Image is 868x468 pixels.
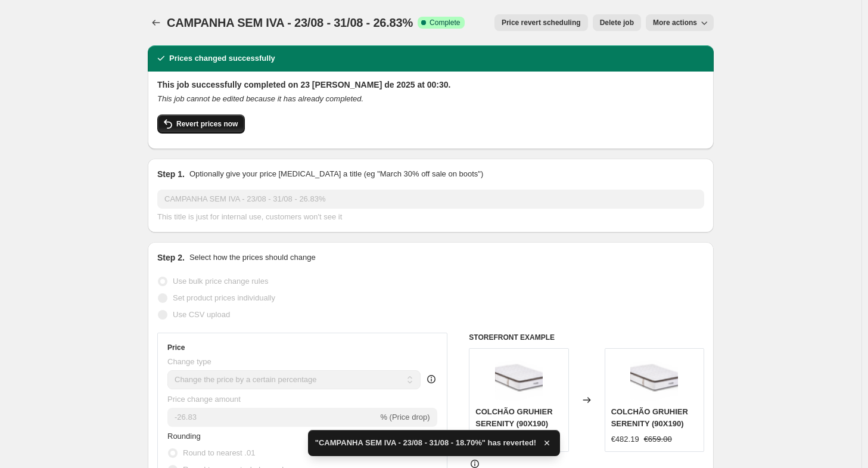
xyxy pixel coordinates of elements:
span: Use CSV upload [173,310,230,319]
button: Revert prices now [157,114,245,134]
span: Delete job [600,18,634,27]
h2: This job successfully completed on 23 [PERSON_NAME] de 2025 at 00:30. [157,79,704,91]
div: €482.19 [611,433,639,445]
input: -15 [167,408,378,427]
span: CAMPANHA SEM IVA - 23/08 - 31/08 - 26.83% [167,16,413,29]
img: SERENITYCOLCHAO_4d35027a-ef48-4393-b5bb-cec85ad8625f_80x.png [495,355,543,402]
div: help [425,373,437,385]
span: "CAMPANHA SEM IVA - 23/08 - 31/08 - 18.70%" has reverted! [315,437,536,449]
span: Price revert scheduling [502,18,581,27]
h6: STOREFRONT EXAMPLE [469,333,704,342]
span: More actions [653,18,697,27]
span: Revert prices now [176,119,238,129]
button: Price change jobs [148,14,164,31]
input: 30% off holiday sale [157,190,704,209]
span: This title is just for internal use, customers won't see it [157,212,342,221]
button: Price revert scheduling [494,14,588,31]
h2: Step 2. [157,252,185,264]
span: COLCHÃO GRUHIER SERENITY (90X190) [475,407,552,428]
p: Optionally give your price [MEDICAL_DATA] a title (eg "March 30% off sale on boots") [189,168,483,180]
span: Price change amount [167,395,241,404]
span: COLCHÃO GRUHIER SERENITY (90X190) [611,407,688,428]
h2: Step 1. [157,168,185,180]
p: Select how the prices should change [189,252,316,264]
span: Complete [430,18,460,27]
span: Rounding [167,432,201,441]
span: Set product prices individually [173,293,275,302]
h3: Price [167,343,185,352]
img: SERENITYCOLCHAO_4d35027a-ef48-4393-b5bb-cec85ad8625f_80x.png [630,355,678,402]
span: Change type [167,357,211,366]
span: Round to nearest .01 [183,448,255,457]
button: More actions [646,14,714,31]
strike: €659.00 [644,433,672,445]
span: % (Price drop) [380,413,430,421]
span: Use bulk price change rules [173,277,268,286]
h2: Prices changed successfully [169,52,275,64]
button: Delete job [593,14,641,31]
i: This job cannot be edited because it has already completed. [157,94,363,103]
